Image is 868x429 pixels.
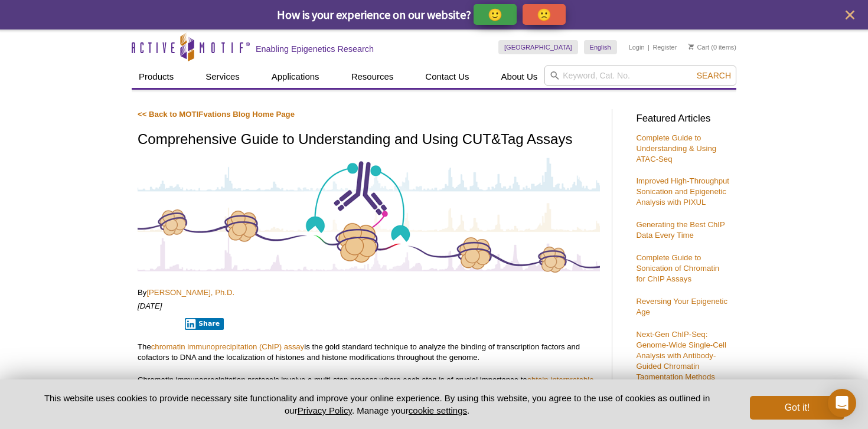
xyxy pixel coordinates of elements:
a: Register [652,43,677,51]
button: Got it! [750,396,844,420]
span: How is your experience on our website? [277,7,471,22]
a: [GEOGRAPHIC_DATA] [498,40,578,54]
button: close [843,8,857,22]
a: Complete Guide to Understanding & Using ATAC-Seq [636,133,716,163]
a: [PERSON_NAME], Ph.D. [146,288,234,297]
p: This website uses cookies to provide necessary site functionality and improve your online experie... [24,392,730,417]
a: Generating the Best ChIP Data Every Time [636,220,725,240]
h2: Enabling Epigenetics Research [256,44,374,54]
a: Services [198,66,247,88]
p: 🙁 [537,7,552,22]
div: Open Intercom Messenger [828,389,856,417]
a: Applications [265,66,327,88]
p: 🙂 [488,7,502,22]
a: Improved High-Throughput Sonication and Epigenetic Analysis with PIXUL [636,176,729,207]
a: Login [629,43,645,51]
p: Chromatin immunoprecipitation protocols involve a multi-step process where each step is of crucia... [138,375,600,428]
span: Search [697,71,731,80]
a: Reversing Your Epigenetic Age [636,297,727,316]
a: Contact Us [418,66,476,88]
li: (0 items) [688,40,736,54]
a: Products [132,66,181,88]
button: cookie settings [409,405,467,415]
a: Resources [344,66,401,88]
p: The is the gold standard technique to analyze the binding of transcription factors and cofactors ... [138,342,600,363]
a: Privacy Policy [298,405,352,415]
button: Search [693,70,735,81]
iframe: X Post Button [138,317,177,329]
em: [DATE] [138,302,162,310]
a: About Us [494,66,545,88]
button: Share [185,318,224,330]
li: | [648,40,650,54]
a: Cart [688,43,709,51]
h3: Featured Articles [636,114,730,124]
a: Next-Gen ChIP-Seq: Genome-Wide Single-Cell Analysis with Antibody-Guided Chromatin Tagmentation M... [636,330,726,381]
a: chromatin immunoprecipitation (ChIP) assay [151,342,304,351]
h1: Comprehensive Guide to Understanding and Using CUT&Tag Assays [138,132,600,149]
p: By [138,287,600,298]
a: << Back to MOTIFvations Blog Home Page [138,110,295,119]
a: English [584,40,617,54]
img: Antibody-Based Tagmentation Notes [138,156,600,274]
input: Keyword, Cat. No. [544,66,736,86]
img: Your Cart [688,44,694,50]
a: Complete Guide to Sonication of Chromatin for ChIP Assays [636,253,719,283]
